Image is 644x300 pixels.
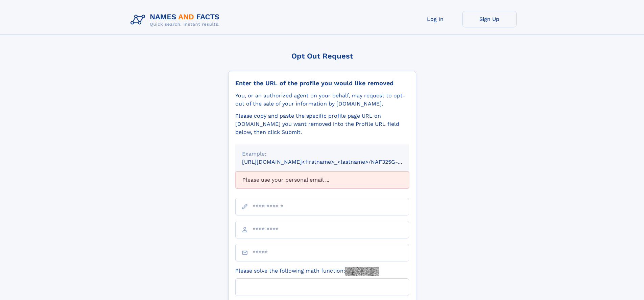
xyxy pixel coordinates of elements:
div: Please copy and paste the specific profile page URL on [DOMAIN_NAME] you want removed into the Pr... [235,112,409,136]
label: Please solve the following math function: [235,267,379,276]
div: Example: [242,150,402,158]
div: Enter the URL of the profile you would like removed [235,79,409,87]
div: Please use your personal email ... [235,171,409,188]
small: [URL][DOMAIN_NAME]<firstname>_<lastname>/NAF325G-xxxxxxxx [242,159,422,165]
a: Log In [408,11,462,27]
div: Opt Out Request [228,52,416,60]
div: You, or an authorized agent on your behalf, may request to opt-out of the sale of your informatio... [235,92,409,108]
img: Logo Names and Facts [128,11,225,29]
a: Sign Up [462,11,517,27]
